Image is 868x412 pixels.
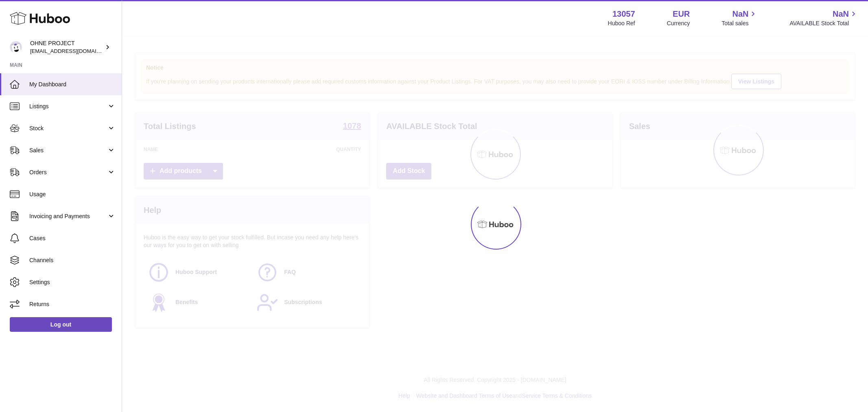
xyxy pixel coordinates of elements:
div: Currency [667,20,690,27]
span: AVAILABLE Stock Total [789,20,858,27]
span: Channels [29,256,116,264]
span: Cases [29,234,116,242]
strong: EUR [673,9,690,20]
span: Invoicing and Payments [29,213,107,220]
span: [EMAIL_ADDRESS][DOMAIN_NAME] [30,48,120,54]
a: NaN AVAILABLE Stock Total [789,9,858,27]
a: NaN Total sales [722,9,758,27]
span: Sales [29,147,107,154]
div: OHNE PROJECT [30,39,103,55]
img: internalAdmin-13057@internal.huboo.com [10,41,22,53]
span: NaN [732,9,748,20]
div: Huboo Ref [608,20,635,27]
strong: 13057 [612,9,635,20]
span: Usage [29,191,116,198]
a: Log out [10,317,112,332]
span: Stock [29,125,107,132]
span: Total sales [722,20,758,27]
span: NaN [833,9,849,20]
span: Returns [29,300,116,308]
span: Settings [29,278,116,286]
span: Orders [29,169,107,176]
span: My Dashboard [29,81,116,88]
span: Listings [29,103,107,110]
